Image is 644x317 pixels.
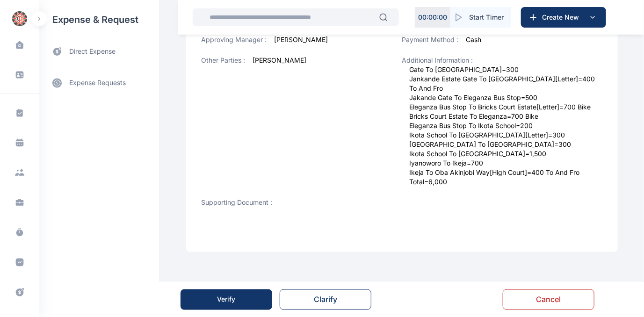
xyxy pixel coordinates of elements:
[280,289,371,310] button: Clarify
[39,39,159,64] a: direct expense
[39,64,159,94] div: expense requests
[503,289,594,310] button: Cancel
[181,289,272,310] button: Verify
[201,198,272,207] span: Supporting Document :
[418,13,447,22] p: 00 : 00 : 00
[201,56,245,183] span: Other Parties :
[402,56,473,64] span: Additional Information :
[217,295,236,304] div: Verify
[69,47,116,57] span: direct expense
[274,36,328,43] span: [PERSON_NAME]
[39,72,159,94] a: expense requests
[253,56,306,187] span: [PERSON_NAME]
[469,13,504,22] span: Start Timer
[402,36,459,43] span: Payment Method :
[466,36,482,43] span: Cash
[410,65,603,187] span: Gate To [GEOGRAPHIC_DATA]=300 Jankande Estate Gate To [GEOGRAPHIC_DATA][Letter]=400 To And Fro Ja...
[450,7,511,28] button: Start Timer
[521,7,606,28] button: Create New
[201,36,267,43] span: Approving Manager :
[538,13,587,22] span: Create New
